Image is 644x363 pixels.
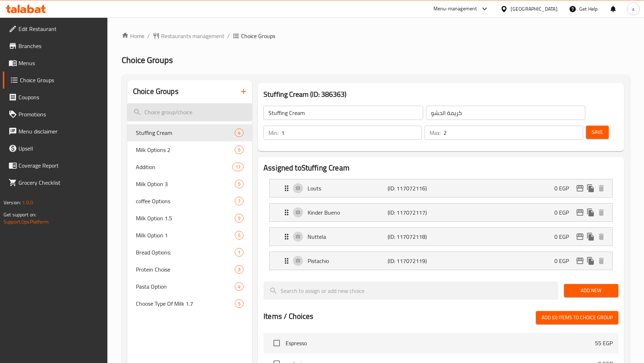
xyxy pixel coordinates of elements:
[235,266,243,273] span: 3
[235,197,244,205] div: Choices
[3,123,107,140] a: Menu disclaimer
[264,200,618,225] li: Expand
[235,146,244,154] div: Choices
[122,52,173,68] span: Choice Groups
[136,163,232,171] span: Addition
[596,256,607,266] button: delete
[127,210,252,227] div: Milk Option 1.55
[554,184,575,193] p: 0 EGP
[235,283,243,290] span: 4
[127,244,252,261] div: Bread Options:1
[161,32,224,40] span: Restaurants management
[20,76,102,84] span: Choice Groups
[22,198,33,207] span: 1.0.0
[235,265,244,274] div: Choices
[18,25,102,33] span: Edit Restaurant
[270,228,612,246] div: Expand
[575,207,585,218] button: edit
[127,175,252,193] div: Milk Option 35
[235,180,244,188] div: Choices
[136,248,235,257] span: Bread Options:
[235,282,244,291] div: Choices
[136,180,235,188] span: Milk Option 3
[235,248,244,257] div: Choices
[433,5,477,13] div: Menu-management
[270,179,612,197] div: Expand
[269,336,284,351] span: Select choice
[235,232,243,239] span: 5
[127,261,252,278] div: Protein Choise3
[596,207,607,218] button: delete
[136,231,235,240] span: Milk Option 1
[18,144,102,153] span: Upsell
[264,163,618,173] h2: Assigned to Stuffing Cream
[596,183,607,194] button: delete
[268,128,278,137] p: Min:
[136,214,235,222] span: Milk Option 1.5
[3,72,107,89] a: Choice Groups
[511,5,558,13] div: [GEOGRAPHIC_DATA]
[585,183,596,194] button: duplicate
[136,128,235,137] span: Stuffing Cream
[235,214,244,222] div: Choices
[136,299,235,308] span: Choose Type Of Milk 1.7
[570,286,613,295] span: Add New
[585,256,596,266] button: duplicate
[575,183,585,194] button: edit
[18,178,102,187] span: Grocery Checklist
[632,5,634,13] span: a
[554,208,575,217] p: 0 EGP
[136,197,235,205] span: coffee Options
[264,89,618,100] h3: Stuffing Cream (ID: 386363)
[136,265,235,274] span: Protein Choise
[3,106,107,123] a: Promotions
[308,208,388,217] p: Kinder Bueno
[286,339,595,347] span: Espresso
[235,128,244,137] div: Choices
[264,176,618,200] li: Expand
[3,37,107,54] a: Branches
[564,284,618,297] button: Add New
[264,311,313,322] h2: Items / Choices
[536,311,618,324] button: Add (0) items to choice group
[3,140,107,157] a: Upsell
[3,20,107,37] a: Edit Restaurant
[235,147,243,153] span: 5
[542,313,613,322] span: Add (0) items to choice group
[235,299,244,308] div: Choices
[136,146,235,154] span: Milk Options 2
[235,198,243,205] span: 7
[18,110,102,119] span: Promotions
[585,207,596,218] button: duplicate
[3,157,107,174] a: Coverage Report
[235,130,243,136] span: 4
[122,32,630,40] nav: breadcrumb
[270,252,612,270] div: Expand
[235,215,243,222] span: 5
[586,126,609,139] button: Save
[232,163,244,171] div: Choices
[554,232,575,241] p: 0 EGP
[3,89,107,106] a: Coupons
[227,32,230,40] li: /
[592,128,603,137] span: Save
[18,127,102,136] span: Menu disclaimer
[235,181,243,188] span: 5
[241,32,275,40] span: Choice Groups
[264,225,618,249] li: Expand
[136,282,235,291] span: Pasta Option
[308,184,388,193] p: Louts
[264,249,618,273] li: Expand
[18,59,102,67] span: Menus
[127,278,252,295] div: Pasta Option4
[4,198,21,207] span: Version:
[3,54,107,72] a: Menus
[575,231,585,242] button: edit
[233,164,243,170] span: 17
[127,158,252,175] div: Addition17
[4,210,36,219] span: Get support on:
[585,231,596,242] button: duplicate
[153,32,224,40] a: Restaurants management
[430,128,441,137] p: Max:
[595,339,613,347] p: 55 EGP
